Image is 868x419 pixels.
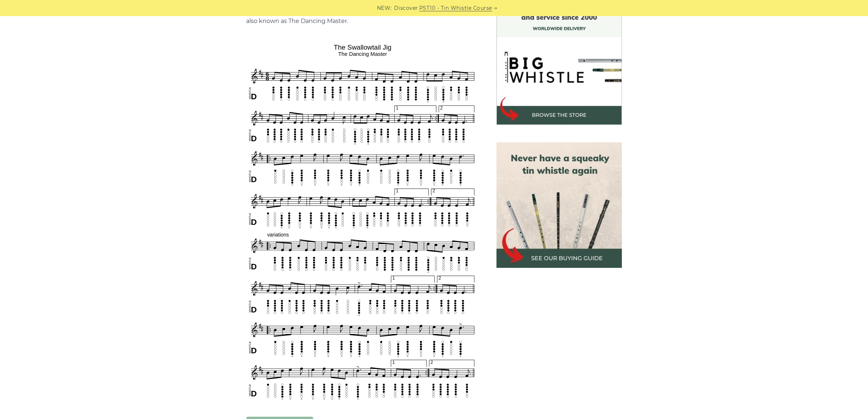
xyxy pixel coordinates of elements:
img: The Swallowtail Jig Tin Whistle Tabs & Sheet Music [246,41,479,402]
a: PST10 - Tin Whistle Course [419,4,492,12]
img: tin whistle buying guide [497,142,622,268]
span: Discover [394,4,418,12]
span: NEW: [377,4,392,12]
